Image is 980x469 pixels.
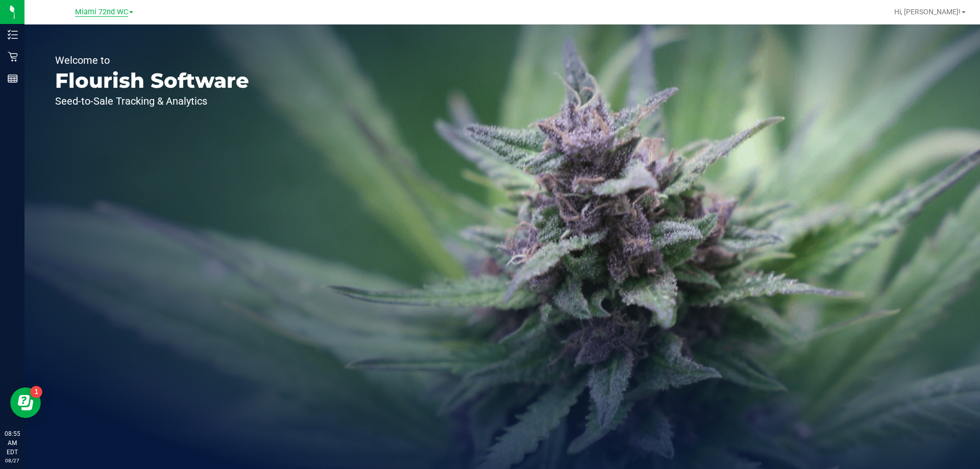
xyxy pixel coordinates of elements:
inline-svg: Inventory [8,30,18,40]
p: 08:55 AM EDT [5,429,20,457]
span: Miami 72nd WC [75,8,128,17]
p: Flourish Software [55,70,249,91]
inline-svg: Retail [8,52,18,62]
inline-svg: Reports [8,73,18,84]
p: Seed-to-Sale Tracking & Analytics [55,96,249,106]
p: Welcome to [55,55,249,65]
span: Hi, [PERSON_NAME]! [894,8,961,16]
iframe: Resource center [10,387,41,418]
iframe: Resource center unread badge [30,386,42,398]
p: 08/27 [5,457,20,464]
